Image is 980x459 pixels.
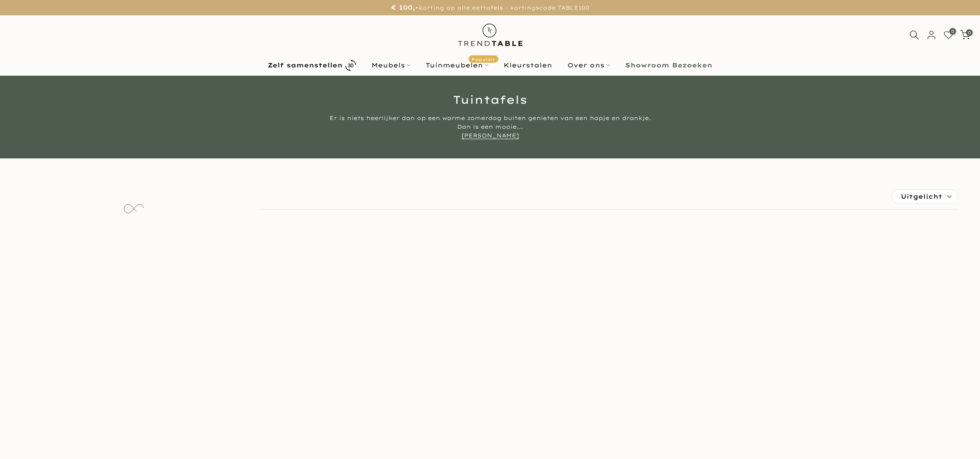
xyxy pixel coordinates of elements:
span: 0 [949,28,956,35]
div: Er is niets heerlijker dan op een warme zomerdag buiten genieten van een hapje en drankje. Dan is... [326,114,654,140]
h1: Tuintafels [234,94,746,105]
span: 0 [966,29,973,36]
strong: € 100,- [391,4,419,11]
a: Over ons [560,60,618,70]
img: trend-table [452,15,528,54]
b: Zelf samenstellen [268,62,343,68]
a: Zelf samenstellen [260,58,364,73]
p: korting op alle eettafels - kortingscode TABLE100 [11,2,969,13]
b: Showroom Bezoeken [625,62,712,68]
a: Showroom Bezoeken [618,60,720,70]
a: Meubels [364,60,418,70]
a: [PERSON_NAME] [462,132,519,139]
span: Uitgelicht [901,189,942,203]
a: Kleurstalen [496,60,560,70]
span: Populair [469,56,498,63]
label: Uitgelicht [892,189,958,203]
iframe: toggle-frame [1,414,45,458]
a: 0 [960,30,970,40]
a: TuinmeubelenPopulair [418,60,496,70]
a: 0 [944,30,953,40]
